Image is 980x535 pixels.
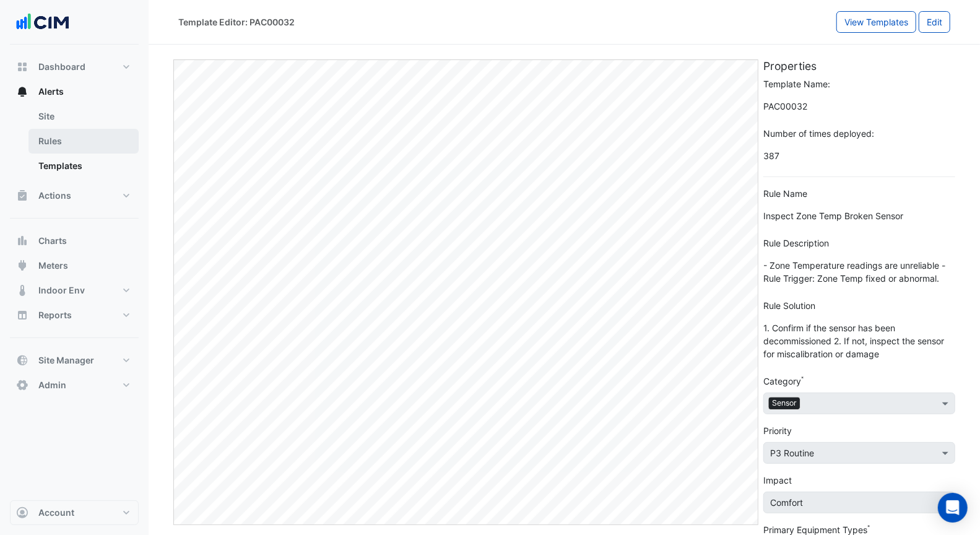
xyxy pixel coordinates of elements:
[836,11,916,33] button: View Templates
[10,54,139,79] button: Dashboard
[763,205,955,227] span: Inspect Zone Temp Broken Sensor
[763,299,815,312] label: Rule Solution
[763,187,807,200] label: Rule Name
[16,85,28,98] app-icon: Alerts
[38,189,71,202] span: Actions
[769,398,800,409] span: Sensor
[38,61,85,73] span: Dashboard
[38,354,94,367] span: Site Manager
[10,79,139,104] button: Alerts
[763,127,874,140] label: Number of times deployed:
[16,61,28,73] app-icon: Dashboard
[16,235,28,247] app-icon: Charts
[38,309,72,321] span: Reports
[38,259,68,272] span: Meters
[763,237,829,250] label: Rule Description
[10,253,139,278] button: Meters
[10,228,139,253] button: Charts
[10,278,139,303] button: Indoor Env
[38,507,74,519] span: Account
[10,500,139,525] button: Account
[16,259,28,272] app-icon: Meters
[15,10,71,35] img: Company Logo
[938,493,968,523] div: Open Intercom Messenger
[763,59,955,72] h5: Properties
[28,154,139,178] a: Templates
[10,348,139,373] button: Site Manager
[38,85,64,98] span: Alerts
[16,189,28,202] app-icon: Actions
[763,145,955,167] span: 387
[38,235,67,247] span: Charts
[38,379,66,391] span: Admin
[16,354,28,367] app-icon: Site Manager
[763,317,955,365] span: 1. Confirm if the sensor has been decommissioned 2. If not, inspect the sensor for miscalibration...
[763,77,830,90] label: Template Name:
[10,104,139,183] div: Alerts
[763,95,955,117] span: PAC00032
[178,15,295,28] div: Template Editor: PAC00032
[10,303,139,328] button: Reports
[10,373,139,398] button: Admin
[16,309,28,321] app-icon: Reports
[16,284,28,297] app-icon: Indoor Env
[16,379,28,391] app-icon: Admin
[38,284,85,297] span: Indoor Env
[10,183,139,208] button: Actions
[763,424,792,437] label: Priority
[28,129,139,154] a: Rules
[763,474,792,487] label: Impact
[919,11,950,33] button: Edit
[28,104,139,129] a: Site
[763,375,801,388] label: Category
[763,254,955,289] span: - Zone Temperature readings are unreliable - Rule Trigger: Zone Temp fixed or abnormal.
